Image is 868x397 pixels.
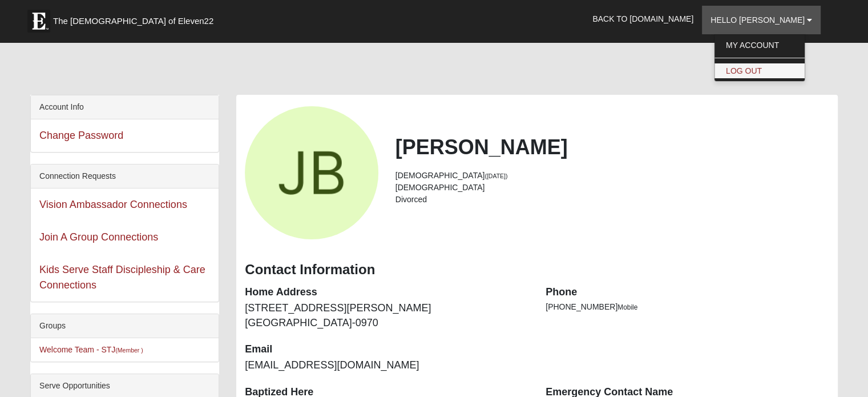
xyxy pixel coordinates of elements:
[710,15,805,25] span: Hello [PERSON_NAME]
[395,170,829,182] li: [DEMOGRAPHIC_DATA]
[245,106,378,239] a: View Fullsize Photo
[31,165,219,189] div: Connection Requests
[702,6,821,34] a: Hello [PERSON_NAME]
[245,285,528,300] dt: Home Address
[395,135,829,159] h2: [PERSON_NAME]
[39,199,187,210] a: Vision Ambassador Connections
[714,63,805,78] a: Log Out
[39,130,123,141] a: Change Password
[39,231,158,243] a: Join A Group Connections
[245,358,528,373] dd: [EMAIL_ADDRESS][DOMAIN_NAME]
[546,301,829,313] li: [PHONE_NUMBER]
[395,194,829,206] li: Divorced
[546,285,829,300] dt: Phone
[584,5,702,33] a: Back to [DOMAIN_NAME]
[39,345,143,354] a: Welcome Team - STJ(Member )
[245,301,528,330] dd: [STREET_ADDRESS][PERSON_NAME] [GEOGRAPHIC_DATA]-0970
[485,173,507,179] small: ([DATE])
[27,10,50,33] img: Eleven22 logo
[39,264,205,291] a: Kids Serve Staff Discipleship & Care Connections
[22,4,250,33] a: The [DEMOGRAPHIC_DATA] of Eleven22
[53,15,213,27] span: The [DEMOGRAPHIC_DATA] of Eleven22
[245,342,528,357] dt: Email
[31,314,219,338] div: Groups
[395,182,829,194] li: [DEMOGRAPHIC_DATA]
[115,347,143,354] small: (Member )
[617,303,637,311] span: Mobile
[31,95,219,119] div: Account Info
[714,38,805,53] a: My Account
[245,262,829,278] h3: Contact Information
